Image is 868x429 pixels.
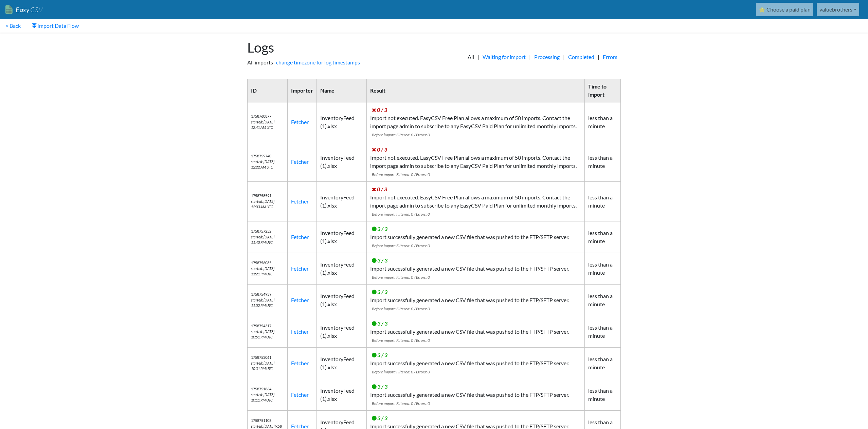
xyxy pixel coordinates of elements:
span: 3 / 3 [372,383,387,390]
span: Before import: Filtered: 0 / Errors: 0 [372,369,430,374]
a: Fetcher [291,119,309,125]
td: InventoryFeed (1).xlsx [317,348,366,379]
td: 1758757252 [248,221,288,253]
td: 1758760877 [248,102,288,142]
td: less than a minute [584,102,620,142]
td: InventoryFeed (1).xlsx [317,253,366,285]
a: Fetcher [291,391,309,398]
span: Before import: Filtered: 0 / Errors: 0 [372,212,430,217]
td: Import successfully generated a new CSV file that was pushed to the FTP/SFTP server. [366,316,584,348]
th: ID [248,79,288,102]
i: started: [DATE] 12:22 AM UTC [251,159,274,170]
i: started: [DATE] 10:11 PM UTC [251,392,274,403]
span: Before import: Filtered: 0 / Errors: 0 [372,243,430,248]
td: less than a minute [584,221,620,253]
td: InventoryFeed (1).xlsx [317,142,366,182]
a: Fetcher [291,297,309,303]
td: Import successfully generated a new CSV file that was pushed to the FTP/SFTP server. [366,285,584,316]
td: 1758751864 [248,379,288,411]
td: InventoryFeed (1).xlsx [317,379,366,411]
td: less than a minute [584,285,620,316]
td: InventoryFeed (1).xlsx [317,182,366,221]
a: EasyCSV [5,3,43,17]
td: 1758753061 [248,348,288,379]
a: Fetcher [291,360,309,366]
span: 0 / 3 [372,106,387,113]
a: Fetcher [291,198,309,204]
a: Fetcher [291,234,309,240]
span: 3 / 3 [372,415,387,421]
td: Import not executed. EasyCSV Free Plan allows a maximum of 50 imports. Contact the import page ad... [366,142,584,182]
td: Import successfully generated a new CSV file that was pushed to the FTP/SFTP server. [366,379,584,411]
i: started: [DATE] 12:41 AM UTC [251,120,274,130]
td: 1758754317 [248,316,288,348]
span: Before import: Filtered: 0 / Errors: 0 [372,338,430,343]
div: | | | | [434,33,628,73]
a: Import Data Flow [26,19,84,33]
i: started: [DATE] 11:21 PM UTC [251,266,274,276]
td: less than a minute [584,379,620,411]
a: Waiting for import [479,53,529,61]
td: 1758754939 [248,285,288,316]
i: started: [DATE] 12:03 AM UTC [251,199,274,209]
a: - change timezone for log timestamps [273,59,360,65]
th: Result [366,79,584,102]
td: less than a minute [584,142,620,182]
td: InventoryFeed (1).xlsx [317,221,366,253]
a: Fetcher [291,158,309,165]
span: 0 / 3 [372,146,387,153]
td: less than a minute [584,348,620,379]
a: ⭐ Choose a paid plan [756,3,813,16]
th: Name [317,79,366,102]
td: 1758759740 [248,142,288,182]
span: 3 / 3 [372,257,387,264]
a: Errors [599,53,621,61]
span: Before import: Filtered: 0 / Errors: 0 [372,401,430,406]
i: started: [DATE] 10:51 PM UTC [251,329,274,339]
i: started: [DATE] 11:40 PM UTC [251,235,274,245]
span: Before import: Filtered: 0 / Errors: 0 [372,132,430,137]
td: less than a minute [584,253,620,285]
a: Completed [565,53,598,61]
span: 3 / 3 [372,352,387,358]
span: Before import: Filtered: 0 / Errors: 0 [372,172,430,177]
span: All [464,53,477,61]
span: CSV [30,5,43,14]
td: 1758758591 [248,182,288,221]
span: 3 / 3 [372,289,387,295]
td: Import successfully generated a new CSV file that was pushed to the FTP/SFTP server. [366,348,584,379]
td: less than a minute [584,182,620,221]
td: 1758756085 [248,253,288,285]
span: 0 / 3 [372,186,387,192]
a: valuebrothers [817,3,859,16]
span: 3 / 3 [372,320,387,327]
td: Import successfully generated a new CSV file that was pushed to the FTP/SFTP server. [366,253,584,285]
th: Time to import [584,79,620,102]
td: InventoryFeed (1).xlsx [317,102,366,142]
span: Before import: Filtered: 0 / Errors: 0 [372,306,430,311]
span: Before import: Filtered: 0 / Errors: 0 [372,275,430,280]
td: Import successfully generated a new CSV file that was pushed to the FTP/SFTP server. [366,221,584,253]
td: InventoryFeed (1).xlsx [317,316,366,348]
i: started: [DATE] 10:31 PM UTC [251,361,274,371]
td: Import not executed. EasyCSV Free Plan allows a maximum of 50 imports. Contact the import page ad... [366,182,584,221]
h1: Logs [247,39,427,56]
a: Fetcher [291,265,309,272]
a: Processing [531,53,563,61]
th: Importer [287,79,317,102]
span: 3 / 3 [372,226,387,232]
p: All imports [247,58,427,66]
td: less than a minute [584,316,620,348]
td: InventoryFeed (1).xlsx [317,285,366,316]
td: Import not executed. EasyCSV Free Plan allows a maximum of 50 imports. Contact the import page ad... [366,102,584,142]
a: Fetcher [291,328,309,335]
i: started: [DATE] 11:02 PM UTC [251,298,274,308]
